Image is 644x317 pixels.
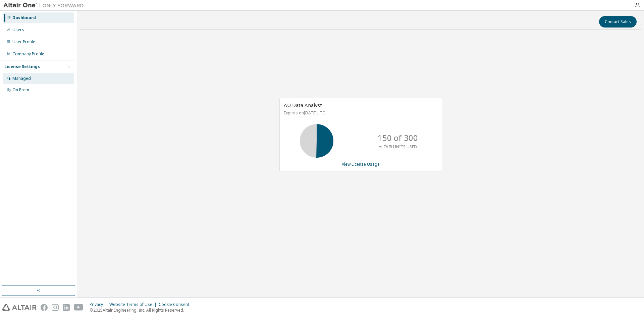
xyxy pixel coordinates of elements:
[52,304,59,311] img: instagram.svg
[12,27,24,33] div: Users
[74,304,84,311] img: youtube.svg
[12,76,31,81] div: Managed
[284,102,322,108] span: AU Data Analyst
[90,307,193,313] p: © 2025 Altair Engineering, Inc. All Rights Reserved.
[3,2,87,9] img: Altair One
[2,304,37,311] img: altair_logo.svg
[109,302,159,307] div: Website Terms of Use
[378,132,418,144] p: 150 of 300
[599,16,637,28] button: Contact Sales
[90,302,109,307] div: Privacy
[4,64,40,69] div: License Settings
[63,304,70,311] img: linkedin.svg
[284,110,436,116] p: Expires on [DATE] UTC
[159,302,193,307] div: Cookie Consent
[41,304,48,311] img: facebook.svg
[12,87,29,93] div: On Prem
[12,39,35,45] div: User Profile
[379,144,417,150] p: ALTAIR UNITS USED
[342,161,380,167] a: View License Usage
[12,51,44,57] div: Company Profile
[12,15,36,20] div: Dashboard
